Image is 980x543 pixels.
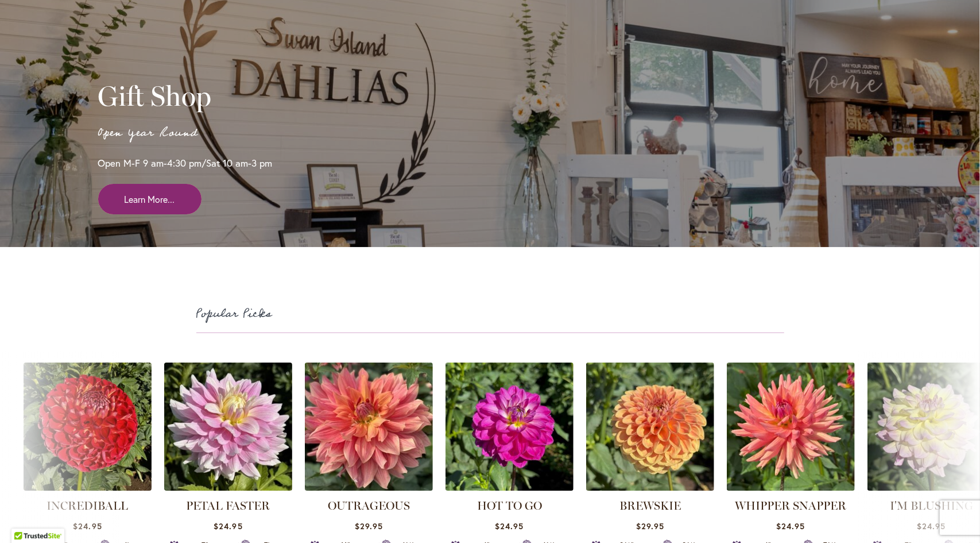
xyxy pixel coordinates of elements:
[187,499,270,513] a: PETAL FASTER
[477,499,542,513] a: HOT TO GO
[619,499,681,513] a: BREWSKIE
[727,363,855,491] img: WHIPPER SNAPPER
[305,363,433,491] img: OUTRAGEOUS
[446,363,574,491] img: HOT TO GO
[125,192,175,206] span: Learn More...
[98,122,199,144] span: Open Year Round
[196,305,784,324] h2: Popular Picks
[735,499,847,513] a: WHIPPER SNAPPER
[98,156,273,170] span: Open M-F 9 am-4:30 pm/Sat 10 am-3 pm
[586,363,714,491] img: BREWSKIE
[98,184,202,214] a: Learn More...
[98,79,212,113] span: Gift Shop
[164,363,292,491] img: PETAL FASTER
[328,499,410,513] a: OUTRAGEOUS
